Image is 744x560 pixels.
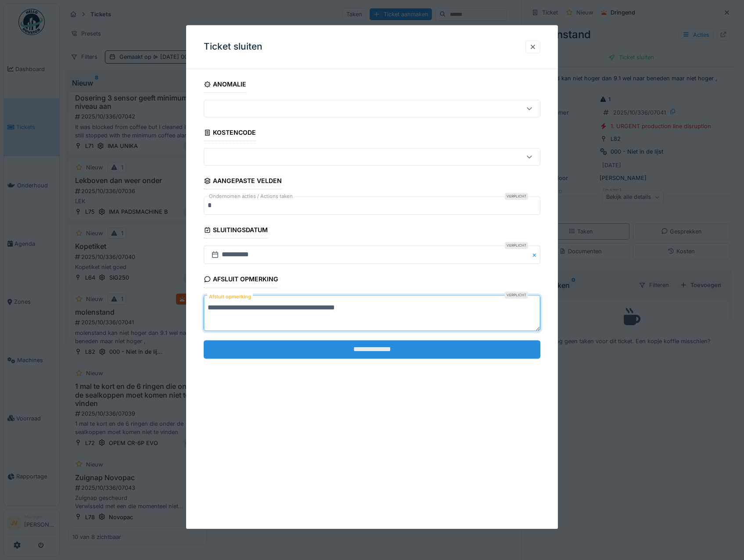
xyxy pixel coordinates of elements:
div: Verplicht [505,291,528,298]
button: Close [531,246,540,264]
div: Aangepaste velden [204,175,282,190]
div: Verplicht [505,193,528,200]
div: Afsluit opmerking [204,273,279,288]
div: Sluitingsdatum [204,224,268,239]
div: Verplicht [505,242,528,249]
label: Ondernomen acties / Actions taken [207,193,295,201]
div: Anomalie [204,78,247,93]
h3: Ticket sluiten [204,41,262,52]
label: Afsluit opmerking [207,291,253,302]
div: Kostencode [204,126,256,141]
